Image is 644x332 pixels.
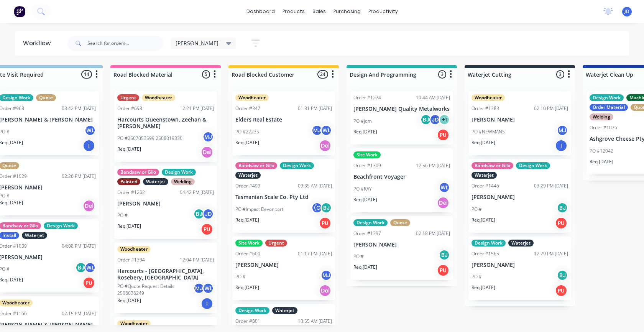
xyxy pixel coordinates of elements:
[439,182,450,193] div: WL
[319,140,331,152] div: Del
[353,196,377,203] p: Req. [DATE]
[468,91,571,155] div: WoodheaterOrder #138302:10 PM [DATE][PERSON_NAME]PO #NEWMANSMJReq.[DATE]I
[265,240,287,247] div: Urgent
[353,94,381,101] div: Order #1274
[590,113,613,120] div: Welding
[83,140,95,152] div: I
[117,223,141,230] p: Req. [DATE]
[472,240,506,247] div: Design Work
[353,242,450,248] p: [PERSON_NAME]
[557,202,568,214] div: BJ
[235,172,261,179] div: Waterjet
[176,39,219,47] span: [PERSON_NAME]
[14,6,25,17] img: Factory
[555,140,567,152] div: I
[468,237,571,301] div: Design WorkWaterjetOrder #156512:29 PM [DATE][PERSON_NAME]PO #BJReq.[DATE]PU
[235,105,260,112] div: Order #347
[437,129,449,141] div: PU
[142,94,175,101] div: Woodheater
[235,262,332,268] p: [PERSON_NAME]
[235,128,259,135] p: PO #22235
[235,273,246,280] p: PO #
[472,128,505,135] p: PO #NEWMANS
[235,117,332,123] p: Elders Real Estate
[534,250,568,257] div: 12:29 PM [DATE]
[235,307,269,314] div: Design Work
[472,206,482,213] p: PO #
[180,189,214,196] div: 04:42 PM [DATE]
[117,283,193,297] p: PO #Quote Request Details 2506036249
[235,94,269,101] div: Woodheater
[243,6,279,17] a: dashboard
[472,194,568,201] p: [PERSON_NAME]
[320,270,332,281] div: MJ
[420,114,432,125] div: BJ
[62,310,96,317] div: 02:15 PM [DATE]
[353,151,381,158] div: Site Work
[235,139,259,146] p: Req. [DATE]
[416,162,450,169] div: 12:56 PM [DATE]
[114,166,217,239] div: Bandsaw or GiloDesign WorkPaintedWaterjetWeldingOrder #126204:42 PM [DATE][PERSON_NAME]PO #BJJDRe...
[590,104,628,111] div: Order Material
[162,169,196,176] div: Design Work
[472,250,499,257] div: Order #1565
[87,36,163,51] input: Search for orders...
[439,114,450,125] div: + 1
[193,208,205,220] div: BJ
[117,320,151,327] div: Woodheater
[202,208,214,220] div: JD
[117,201,214,207] p: [PERSON_NAME]
[319,284,331,297] div: Del
[201,223,213,235] div: PU
[353,128,377,135] p: Req. [DATE]
[468,159,571,233] div: Bandsaw or GiloDesign WorkWaterjetOrder #144603:29 PM [DATE][PERSON_NAME]PO #BJReq.[DATE]PU
[62,243,96,250] div: 04:08 PM [DATE]
[83,200,95,212] div: Del
[330,6,365,17] div: purchasing
[472,273,482,280] p: PO #
[84,125,96,136] div: WL
[298,250,332,257] div: 01:17 PM [DATE]
[232,91,335,155] div: WoodheaterOrder #34701:31 PM [DATE]Elders Real EstatePO #22235MJWLReq.[DATE]Del
[114,91,217,162] div: UrgentWoodheaterOrder #69812:21 PM [DATE]Harcourts Queenstown, Zeehan & [PERSON_NAME]PO #25070535...
[353,264,377,271] p: Req. [DATE]
[472,105,499,112] div: Order #1383
[62,105,96,112] div: 03:42 PM [DATE]
[235,240,263,247] div: Site Work
[117,246,151,253] div: Woodheater
[62,173,96,180] div: 02:26 PM [DATE]
[202,283,214,294] div: WL
[143,178,168,185] div: Waterjet
[472,162,513,169] div: Bandsaw or Gilo
[235,318,260,325] div: Order #801
[472,94,505,101] div: Woodheater
[472,284,495,291] p: Req. [DATE]
[235,217,259,224] p: Req. [DATE]
[353,186,371,192] p: PO #RAY
[557,125,568,136] div: MJ
[353,162,381,169] div: Order #1309
[590,124,617,131] div: Order #1076
[114,243,217,313] div: WoodheaterOrder #139412:04 PM [DATE]Harcourts - [GEOGRAPHIC_DATA], Rosebery, [GEOGRAPHIC_DATA]PO ...
[23,39,54,48] div: Workflow
[298,318,332,325] div: 10:55 AM [DATE]
[353,253,364,260] p: PO #
[180,256,214,263] div: 12:04 PM [DATE]
[75,262,87,273] div: BJ
[319,217,331,229] div: PU
[117,117,214,130] p: Harcourts Queenstown, Zeehan & [PERSON_NAME]
[235,194,332,201] p: Tasmanian Scale Co. Pty Ltd
[201,146,213,158] div: Del
[298,182,332,189] div: 09:35 AM [DATE]
[516,162,550,169] div: Design Work
[472,182,499,189] div: Order #1446
[437,197,449,209] div: Del
[353,118,372,125] p: PO #jqm
[22,232,47,239] div: Waterjet
[235,284,259,291] p: Req. [DATE]
[590,148,613,154] p: PO #12042
[320,202,332,214] div: BJ
[171,178,195,185] div: Welding
[437,264,449,276] div: PU
[534,105,568,112] div: 02:10 PM [DATE]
